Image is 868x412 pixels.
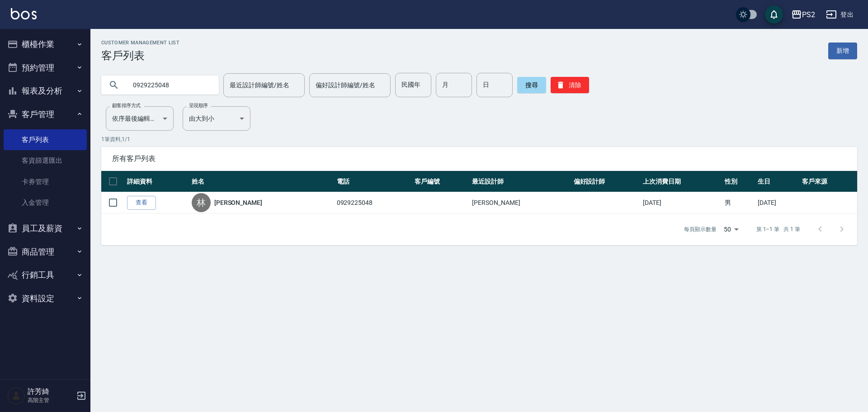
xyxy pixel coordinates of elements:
td: 0929225048 [335,192,413,213]
th: 姓名 [189,171,335,192]
a: 卡券管理 [4,171,87,192]
th: 偏好設計師 [571,171,641,192]
label: 呈現順序 [189,102,208,109]
h2: Customer Management List [101,40,179,46]
h3: 客戶列表 [101,49,179,62]
button: 清除 [551,77,589,93]
td: [DATE] [755,192,800,213]
div: PS2 [802,9,815,20]
a: [PERSON_NAME] [214,198,262,207]
button: 行銷工具 [4,263,87,287]
p: 1 筆資料, 1 / 1 [101,135,857,143]
button: 預約管理 [4,56,87,80]
button: 員工及薪資 [4,217,87,240]
button: 櫃檯作業 [4,33,87,56]
input: 搜尋關鍵字 [127,73,212,97]
label: 顧客排序方式 [112,102,141,109]
button: save [765,5,783,24]
p: 第 1–1 筆 共 1 筆 [756,225,800,233]
button: 登出 [822,6,857,23]
th: 詳細資料 [125,171,189,192]
button: 搜尋 [517,77,546,93]
th: 電話 [335,171,413,192]
td: [PERSON_NAME] [470,192,571,213]
button: 資料設定 [4,287,87,310]
a: 客戶列表 [4,129,87,150]
button: 客戶管理 [4,103,87,126]
div: 由大到小 [183,106,250,131]
p: 高階主管 [28,396,74,404]
h5: 許芳綺 [28,387,74,396]
td: 男 [722,192,755,213]
th: 性別 [722,171,755,192]
a: 客資篩選匯出 [4,150,87,171]
th: 客戶編號 [412,171,470,192]
a: 查看 [127,196,156,210]
button: 商品管理 [4,240,87,264]
a: 新增 [828,43,857,59]
div: 50 [720,217,742,242]
button: 報表及分析 [4,79,87,103]
div: 依序最後編輯時間 [106,106,174,131]
p: 每頁顯示數量 [684,225,717,233]
img: Logo [11,8,37,19]
img: Person [7,387,25,405]
th: 客戶來源 [800,171,857,192]
button: PS2 [788,5,819,24]
th: 生日 [755,171,800,192]
span: 所有客戶列表 [112,154,846,163]
th: 最近設計師 [470,171,571,192]
td: [DATE] [641,192,722,213]
th: 上次消費日期 [641,171,722,192]
div: 林 [192,193,211,212]
a: 入金管理 [4,192,87,213]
